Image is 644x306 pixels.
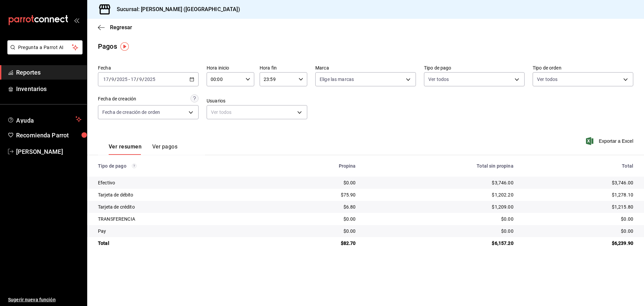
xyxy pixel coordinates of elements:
span: Reportes [16,68,82,77]
span: Inventarios [16,84,82,93]
input: ---- [144,77,156,82]
label: Hora fin [260,65,307,70]
input: -- [111,77,114,82]
a: Pregunta a Parrot AI [5,49,83,56]
input: ---- [116,77,128,82]
div: $0.00 [367,216,514,222]
div: $0.00 [524,228,633,234]
div: $6.80 [274,204,356,210]
div: $0.00 [274,179,356,186]
img: Tooltip marker [120,42,129,51]
div: Tipo de pago [98,163,263,169]
div: Tarjeta de débito [98,191,263,198]
div: $1,209.00 [367,204,514,210]
div: Total [524,163,633,169]
div: $1,202.20 [367,191,514,198]
div: Pagos [98,41,117,51]
div: $82.70 [274,240,356,247]
div: $3,746.00 [367,179,514,186]
span: [PERSON_NAME] [16,147,82,156]
button: Ver pagos [152,143,177,155]
button: open_drawer_menu [74,17,79,23]
label: Marca [315,65,416,70]
button: Exportar a Excel [587,137,633,145]
div: $1,215.80 [524,204,633,210]
span: Ver todos [428,76,449,83]
span: Sugerir nueva función [8,296,82,303]
div: Total sin propina [367,163,514,169]
span: - [128,77,130,82]
input: -- [139,77,142,82]
div: navigation tabs [109,143,177,155]
div: $3,746.00 [524,179,633,186]
div: Total [98,240,263,247]
div: $75.90 [274,191,356,198]
div: Efectivo [98,179,263,186]
div: TRANSFERENCIA [98,216,263,222]
div: $0.00 [524,216,633,222]
input: -- [103,77,109,82]
div: $6,157.20 [367,240,514,247]
span: Recomienda Parrot [16,131,82,140]
div: Tarjeta de crédito [98,204,263,210]
span: Fecha de creación de orden [102,109,160,116]
div: $0.00 [274,216,356,222]
span: Elige las marcas [320,76,354,83]
span: / [137,77,139,82]
label: Tipo de orden [533,65,633,70]
span: Regresar [110,24,132,31]
button: Pregunta a Parrot AI [7,40,83,54]
label: Usuarios [207,98,307,103]
div: Propina [274,163,356,169]
input: -- [130,77,137,82]
span: Pregunta a Parrot AI [18,44,72,51]
div: Ver todos [207,105,307,119]
span: Ayuda [16,115,73,123]
span: / [142,77,144,82]
div: $0.00 [367,228,514,234]
span: / [109,77,111,82]
label: Hora inicio [207,65,254,70]
label: Tipo de pago [424,65,525,70]
div: $0.00 [274,228,356,234]
h3: Sucursal: [PERSON_NAME] ([GEOGRAPHIC_DATA]) [111,5,240,13]
div: Fecha de creación [98,95,136,102]
div: Pay [98,228,263,234]
label: Fecha [98,65,199,70]
button: Ver resumen [109,143,142,155]
button: Regresar [98,24,132,31]
span: Ver todos [537,76,557,83]
div: $6,239.90 [524,240,633,247]
span: / [114,77,116,82]
div: $1,278.10 [524,191,633,198]
svg: Los pagos realizados con Pay y otras terminales son montos brutos. [132,164,137,168]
